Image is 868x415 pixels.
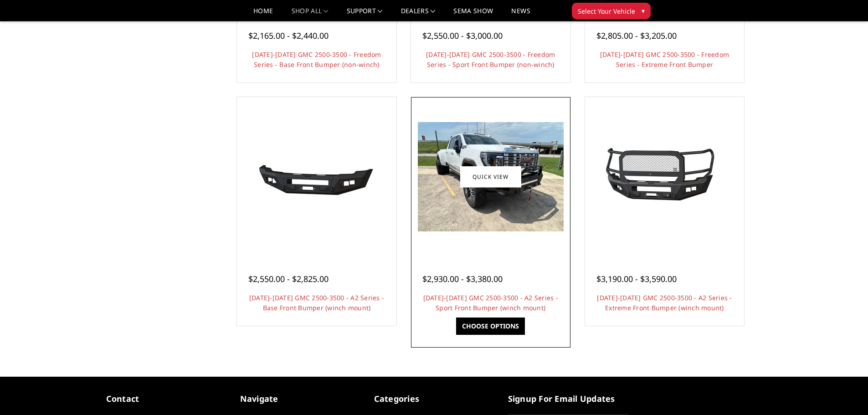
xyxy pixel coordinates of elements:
span: $2,165.00 - $2,440.00 [248,30,329,41]
a: News [511,8,530,21]
a: [DATE]-[DATE] GMC 2500-3500 - Freedom Series - Base Front Bumper (non-winch) [252,50,381,69]
a: Support [347,8,383,21]
span: $2,550.00 - $3,000.00 [422,30,503,41]
a: [DATE]-[DATE] GMC 2500-3500 - Freedom Series - Extreme Front Bumper [600,50,729,69]
a: Home [253,8,273,21]
a: Dealers [401,8,436,21]
img: 2024-2025 GMC 2500-3500 - A2 Series - Sport Front Bumper (winch mount) [418,122,564,231]
button: Select Your Vehicle [572,3,651,19]
a: Choose Options [456,318,525,335]
a: [DATE]-[DATE] GMC 2500-3500 - A2 Series - Base Front Bumper (winch mount) [249,293,384,312]
h5: Categories [374,393,494,405]
span: Select Your Vehicle [578,6,635,16]
span: ▾ [642,6,645,15]
a: Quick view [460,166,521,188]
a: 2024-2025 GMC 2500-3500 - A2 Series - Extreme Front Bumper (winch mount) 2024-2025 GMC 2500-3500 ... [587,99,742,254]
a: [DATE]-[DATE] GMC 2500-3500 - A2 Series - Extreme Front Bumper (winch mount) [597,293,732,312]
a: [DATE]-[DATE] GMC 2500-3500 - Freedom Series - Sport Front Bumper (non-winch) [426,50,555,69]
h5: signup for email updates [508,393,628,405]
a: SEMA Show [453,8,493,21]
h5: contact [106,393,226,405]
span: $2,805.00 - $3,205.00 [596,30,677,41]
a: shop all [292,8,329,21]
iframe: Chat Widget [822,371,868,415]
span: $3,190.00 - $3,590.00 [596,273,677,284]
h5: Navigate [240,393,360,405]
a: [DATE]-[DATE] GMC 2500-3500 - A2 Series - Sport Front Bumper (winch mount) [423,293,558,312]
span: $2,930.00 - $3,380.00 [422,273,503,284]
span: $2,550.00 - $2,825.00 [248,273,329,284]
a: 2024-2025 GMC 2500-3500 - A2 Series - Sport Front Bumper (winch mount) 2024-2025 GMC 2500-3500 - ... [413,99,568,254]
a: 2024-2025 GMC 2500-3500 - A2 Series - Base Front Bumper (winch mount) 2024-2025 GMC 2500-3500 - A... [239,99,394,254]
